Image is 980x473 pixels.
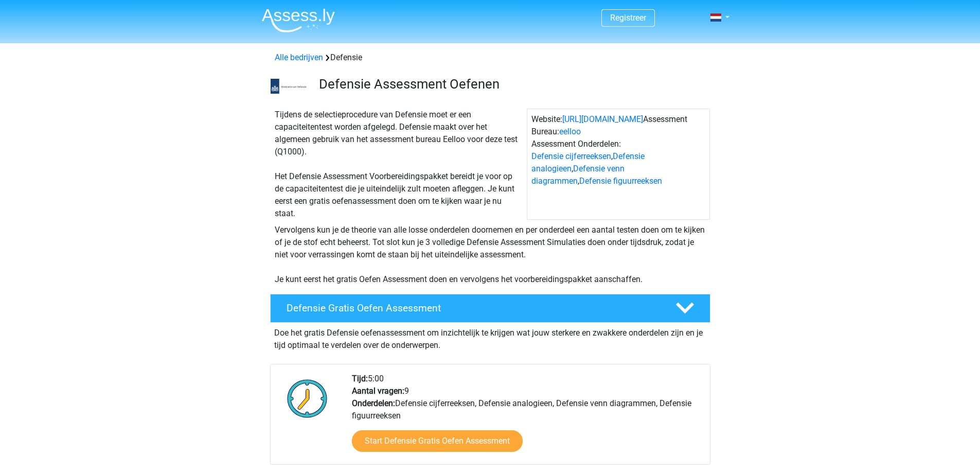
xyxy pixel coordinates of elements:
a: Defensie analogieen [531,151,645,173]
div: Defensie [271,51,710,64]
a: [URL][DOMAIN_NAME] [562,114,643,124]
a: eelloo [559,127,581,136]
div: 5:00 9 Defensie cijferreeksen, Defensie analogieen, Defensie venn diagrammen, Defensie figuurreeksen [344,373,709,464]
div: Vervolgens kun je de theorie van alle losse onderdelen doornemen en per onderdeel een aantal test... [271,224,710,286]
b: Aantal vragen: [352,386,404,396]
img: Klok [281,373,333,424]
a: Registreer [610,13,646,23]
h3: Defensie Assessment Oefenen [319,76,702,92]
a: Defensie cijferreeksen [531,151,611,161]
b: Onderdelen: [352,398,395,408]
b: Tijd: [352,374,368,383]
h4: Defensie Gratis Oefen Assessment [287,302,659,314]
a: Defensie Gratis Oefen Assessment [266,294,715,323]
a: Defensie figuurreeksen [579,176,662,186]
div: Doe het gratis Defensie oefenassessment om inzichtelijk te krijgen wat jouw sterkere en zwakkere ... [270,323,710,352]
a: Defensie venn diagrammen [531,164,625,186]
img: Assessly [262,8,335,32]
a: Start Defensie Gratis Oefen Assessment [352,430,523,452]
div: Tijdens de selectieprocedure van Defensie moet er een capaciteitentest worden afgelegd. Defensie ... [271,109,527,220]
div: Website: Assessment Bureau: Assessment Onderdelen: , , , [527,109,710,220]
a: Alle bedrijven [275,52,323,62]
